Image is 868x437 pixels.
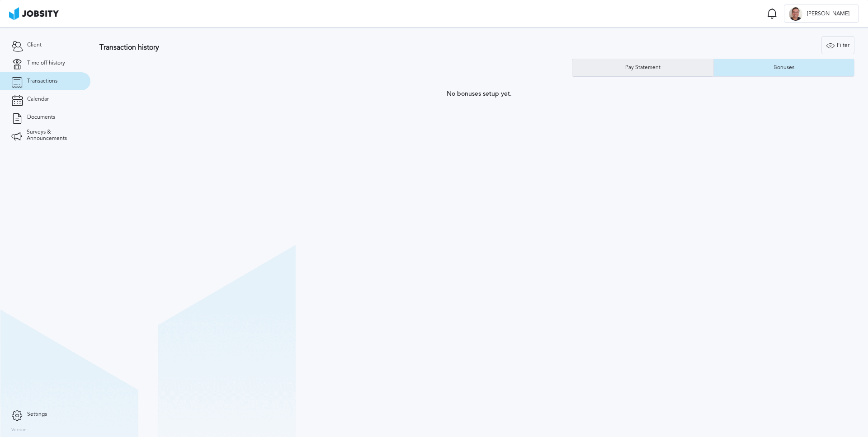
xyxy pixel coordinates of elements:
[27,129,79,142] span: Surveys & Announcements
[621,65,665,71] div: Pay Statement
[821,36,854,54] button: Filter
[27,42,42,48] span: Client
[789,7,802,21] div: J
[572,59,713,77] button: Pay Statement
[27,96,49,102] span: Calendar
[27,60,65,66] span: Time off history
[99,43,513,51] h3: Transaction history
[784,5,859,23] button: J[PERSON_NAME]
[447,90,512,98] span: No bonuses setup yet.
[27,411,47,418] span: Settings
[713,59,855,77] button: Bonuses
[27,114,55,121] span: Documents
[822,37,854,55] div: Filter
[9,7,59,20] img: ab4bad089aa723f57921c736e9817d99.png
[769,65,799,71] div: Bonuses
[802,11,854,17] span: [PERSON_NAME]
[11,428,28,433] label: Version:
[27,78,57,84] span: Transactions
